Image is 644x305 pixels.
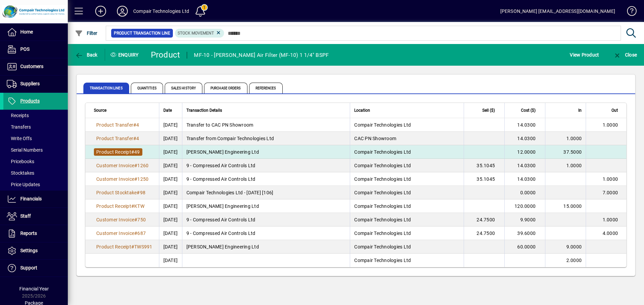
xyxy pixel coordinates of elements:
span: In [578,107,582,114]
div: Source [94,107,155,114]
span: 1.0000 [603,122,618,128]
a: Pricebooks [3,156,68,167]
span: Sales History [165,83,202,93]
span: # [134,217,137,222]
div: Compair Technologies Ltd [133,6,189,17]
span: Customer Invoice [96,163,134,168]
div: Product [151,49,180,60]
span: Source [94,107,106,114]
span: Write Offs [7,136,32,141]
span: 98 [140,190,146,195]
button: Back [73,49,99,61]
td: [DATE] [159,159,182,172]
td: [DATE] [159,118,182,132]
span: Filter [75,30,98,36]
a: Customer Invoice#1260 [94,162,151,169]
a: Price Updates [3,179,68,190]
td: 9.9000 [504,213,545,226]
mat-chip: Product Transaction Type: Stock movement [175,29,224,38]
span: Compair Technologies Ltd [354,258,411,263]
span: CAC PN Showroom [354,136,396,141]
td: 0.0000 [504,186,545,199]
a: Product Receipt#KTW [94,202,147,210]
td: 9 - Compressed Air Controls Ltd [182,213,350,226]
td: 120.0000 [504,199,545,213]
span: # [133,122,136,128]
span: Sell ($) [482,107,495,114]
span: Stocktakes [7,170,34,176]
div: [PERSON_NAME] [EMAIL_ADDRESS][DOMAIN_NAME] [500,6,615,17]
span: 4.0000 [603,231,618,236]
a: POS [3,41,68,58]
span: Out [611,107,618,114]
span: 4 [136,122,139,128]
a: Support [3,260,68,277]
span: Product Stocktake [96,190,137,195]
span: 37.5000 [563,149,582,155]
span: KTW [134,203,144,209]
span: Product Receipt [96,203,131,209]
div: Sell ($) [468,107,501,114]
span: Customer Invoice [96,217,134,222]
div: Cost ($) [509,107,542,114]
span: Transaction Lines [83,83,129,93]
div: MF-10 - [PERSON_NAME] Air Filter (MF-10) 1 1/4" BSPF [194,50,329,61]
td: 60.0000 [504,240,545,254]
span: # [134,231,137,236]
span: Reports [20,231,37,236]
td: 14.0300 [504,132,545,145]
a: Suppliers [3,75,68,92]
span: Home [20,29,33,35]
span: 2.0000 [566,258,582,263]
a: Settings [3,242,68,259]
span: Cost ($) [521,107,536,114]
span: Compair Technologies Ltd [354,149,411,155]
td: [DATE] [159,240,182,254]
span: 1.0000 [603,217,618,222]
td: [DATE] [159,254,182,267]
span: Purchase Orders [204,83,247,93]
span: Quantities [131,83,163,93]
span: Compair Technologies Ltd [354,122,411,128]
span: POS [20,46,29,52]
td: 24.7500 [464,226,504,240]
span: Stock movement [178,31,214,36]
a: Receipts [3,110,68,121]
td: 35.1045 [464,159,504,172]
span: Product Receipt [96,149,131,155]
td: 39.6000 [504,226,545,240]
td: 35.1045 [464,172,504,186]
span: Support [20,265,37,270]
a: Knowledge Base [622,1,636,23]
app-page-header-button: Back [68,49,105,61]
td: 9 - Compressed Air Controls Ltd [182,159,350,172]
td: 14.0300 [504,159,545,172]
a: Product Receipt#TWS991 [94,243,155,250]
span: Close [613,52,637,58]
a: Transfers [3,121,68,133]
td: [DATE] [159,199,182,213]
td: 14.0300 [504,172,545,186]
td: 12.0000 [504,145,545,159]
span: Product Receipt [96,244,131,249]
span: View Product [570,49,599,60]
a: Write Offs [3,133,68,144]
span: # [137,190,140,195]
span: Price Updates [7,182,40,187]
td: [DATE] [159,172,182,186]
span: Back [75,52,98,58]
span: 1.0000 [603,176,618,182]
a: Staff [3,208,68,225]
span: References [249,83,283,93]
a: Product Transfer#4 [94,121,142,129]
td: [PERSON_NAME] Engineering Ltd [182,240,350,254]
span: Compair Technologies Ltd [354,163,411,168]
span: 1.0000 [566,163,582,168]
div: Enquiry [105,49,146,60]
td: 9 - Compressed Air Controls Ltd [182,226,350,240]
button: Close [611,49,639,61]
td: 14.0300 [504,118,545,132]
span: Compair Technologies Ltd [354,217,411,222]
td: [DATE] [159,186,182,199]
a: Reports [3,225,68,242]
